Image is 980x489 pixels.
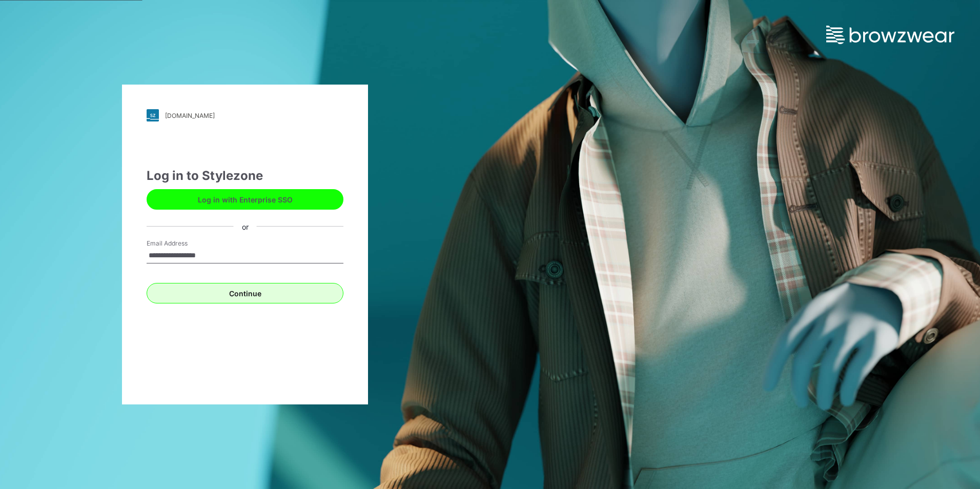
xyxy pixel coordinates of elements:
label: Email Address [147,239,218,248]
button: Continue [147,283,343,303]
div: or [234,221,257,232]
button: Log in with Enterprise SSO [147,189,343,210]
div: Log in to Stylezone [147,167,343,185]
img: browzwear-logo.73288ffb.svg [826,26,954,44]
a: [DOMAIN_NAME] [147,109,343,121]
img: svg+xml;base64,PHN2ZyB3aWR0aD0iMjgiIGhlaWdodD0iMjgiIHZpZXdCb3g9IjAgMCAyOCAyOCIgZmlsbD0ibm9uZSIgeG... [147,109,159,121]
div: [DOMAIN_NAME] [165,112,215,119]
